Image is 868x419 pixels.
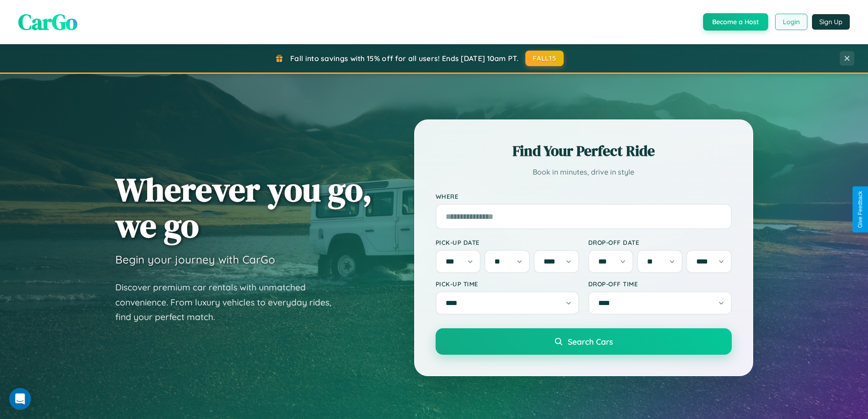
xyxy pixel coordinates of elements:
label: Drop-off Date [588,238,732,246]
label: Pick-up Time [436,280,579,288]
h1: Wherever you go, we go [115,171,372,243]
h2: Find Your Perfect Ride [436,141,732,161]
button: FALL15 [525,51,564,66]
label: Where [436,192,732,200]
button: Search Cars [436,328,732,355]
span: CarGo [18,7,77,37]
button: Login [775,14,807,30]
h3: Begin your journey with CarGo [115,253,275,266]
p: Discover premium car rentals with unmatched convenience. From luxury vehicles to everyday rides, ... [115,280,343,325]
label: Drop-off Time [588,280,732,288]
label: Pick-up Date [436,238,579,246]
div: Open Intercom Messenger [9,388,31,410]
div: Give Feedback [857,191,863,228]
span: Fall into savings with 15% off for all users! Ends [DATE] 10am PT. [290,54,519,63]
button: Become a Host [703,13,768,31]
p: Book in minutes, drive in style [436,166,732,179]
button: Sign Up [812,14,850,30]
span: Search Cars [568,336,613,347]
